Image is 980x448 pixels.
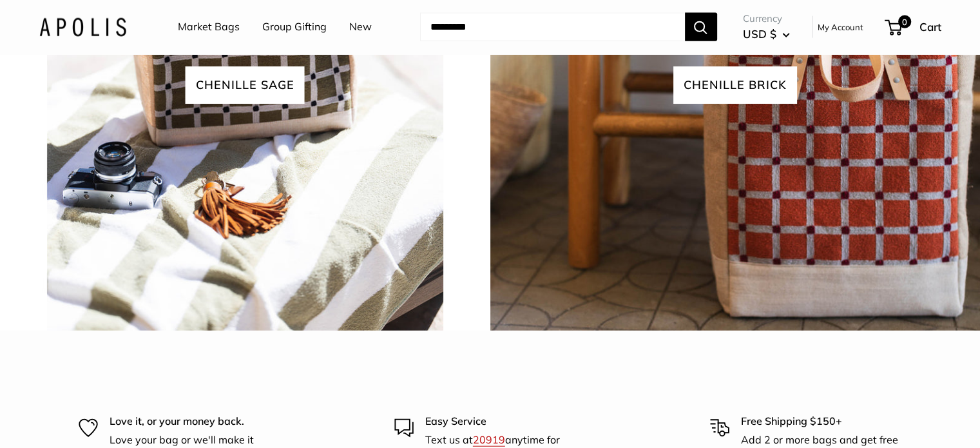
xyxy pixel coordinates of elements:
[743,10,790,28] span: Currency
[262,17,327,37] a: Group Gifting
[349,17,372,37] a: New
[473,433,505,446] a: 20919
[741,413,902,430] p: Free Shipping $150+
[673,67,797,104] span: chenille brick
[685,13,717,41] button: Search
[818,19,863,35] a: My Account
[743,24,790,44] button: USD $
[425,413,586,430] p: Easy Service
[39,17,126,36] img: Apolis
[420,13,685,41] input: Search...
[898,15,910,28] span: 0
[743,27,776,41] span: USD $
[186,67,305,104] span: Chenille sage
[178,17,240,37] a: Market Bags
[919,20,941,34] span: Cart
[886,17,941,37] a: 0 Cart
[110,413,271,430] p: Love it, or your money back.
